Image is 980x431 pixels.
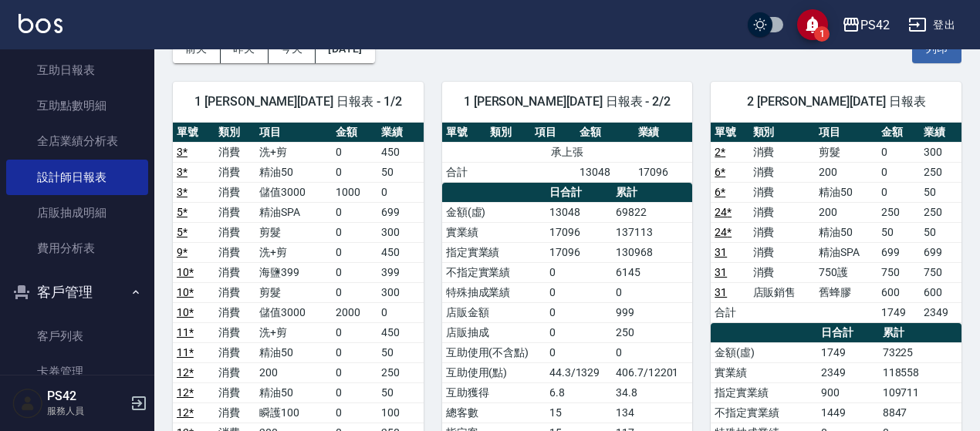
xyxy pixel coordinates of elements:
td: 舊蜂膠 [815,282,877,302]
td: 137113 [612,222,692,242]
td: 250 [877,202,919,222]
button: 客戶管理 [6,272,148,312]
td: 6145 [612,262,692,282]
th: 單號 [711,123,749,143]
td: 15 [546,402,612,423]
td: 450 [377,142,423,162]
td: 1749 [877,302,919,322]
td: 250 [920,162,961,182]
img: Logo [19,14,63,33]
td: 0 [332,162,377,182]
td: 消費 [749,182,815,202]
a: 31 [715,246,727,258]
a: 設計師日報表 [6,160,148,195]
td: 34.8 [612,382,692,402]
td: 0 [332,402,377,423]
td: 300 [377,282,423,302]
td: 消費 [749,262,815,282]
a: 店販抽成明細 [6,195,148,231]
td: 699 [920,242,961,262]
td: 300 [920,142,961,162]
th: 類別 [215,123,256,143]
td: 指定實業績 [711,382,817,402]
td: 消費 [215,282,256,302]
td: 0 [546,262,612,282]
td: 消費 [749,202,815,222]
span: 1 [814,26,830,42]
td: 剪髮 [815,142,877,162]
td: 剪髮 [255,222,332,242]
td: 消費 [215,202,256,222]
td: 消費 [215,182,256,202]
td: 1449 [817,402,878,423]
td: 2000 [332,302,377,322]
span: 1 [PERSON_NAME][DATE] 日報表 - 1/2 [191,94,405,109]
a: 31 [715,266,727,278]
td: 0 [332,142,377,162]
a: 互助點數明細 [6,88,148,123]
td: 0 [332,262,377,282]
td: 300 [377,222,423,242]
td: 0 [877,162,919,182]
td: 消費 [215,242,256,262]
th: 日合計 [817,323,878,343]
th: 類別 [486,123,531,143]
td: 儲值3000 [255,182,332,202]
td: 特殊抽成業績 [442,282,546,302]
td: 剪髮 [255,282,332,302]
td: 0 [546,342,612,362]
button: PS42 [836,9,896,41]
td: 250 [377,362,423,382]
td: 13048 [546,202,612,222]
th: 金額 [332,123,377,143]
td: 金額(虛) [442,202,546,222]
table: a dense table [711,123,961,323]
td: 8847 [879,402,961,423]
td: 0 [877,142,919,162]
td: 44.3/1329 [546,362,612,382]
td: 店販金額 [442,302,546,322]
td: 1000 [332,182,377,202]
td: 750 [877,262,919,282]
td: 2349 [817,362,878,382]
td: 100 [377,402,423,423]
td: 200 [815,162,877,182]
td: 130968 [612,242,692,262]
td: 6.8 [546,382,612,402]
td: 250 [920,202,961,222]
td: 總客數 [442,402,546,423]
th: 單號 [442,123,487,143]
td: 17096 [634,162,693,182]
th: 單號 [173,123,215,143]
td: 200 [255,362,332,382]
button: save [797,9,828,40]
td: 0 [612,342,692,362]
td: 134 [612,402,692,423]
td: 互助使用(不含點) [442,342,546,362]
td: 實業績 [711,362,817,382]
td: 0 [377,302,423,322]
td: 0 [332,322,377,342]
td: 瞬護100 [255,402,332,423]
td: 合計 [442,162,487,182]
td: 消費 [215,362,256,382]
td: 13048 [576,162,634,182]
td: 洗+剪 [255,142,332,162]
th: 業績 [634,123,693,143]
td: 精油50 [815,222,877,242]
td: 0 [332,222,377,242]
th: 累計 [612,183,692,203]
td: 承上張 [442,142,693,162]
a: 卡券管理 [6,354,148,389]
td: 900 [817,382,878,402]
td: 0 [612,282,692,302]
td: 699 [377,202,423,222]
td: 消費 [215,162,256,182]
th: 業績 [377,123,423,143]
td: 17096 [546,242,612,262]
td: 450 [377,322,423,342]
td: 17096 [546,222,612,242]
td: 消費 [215,382,256,402]
td: 精油SPA [255,202,332,222]
td: 0 [332,242,377,262]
